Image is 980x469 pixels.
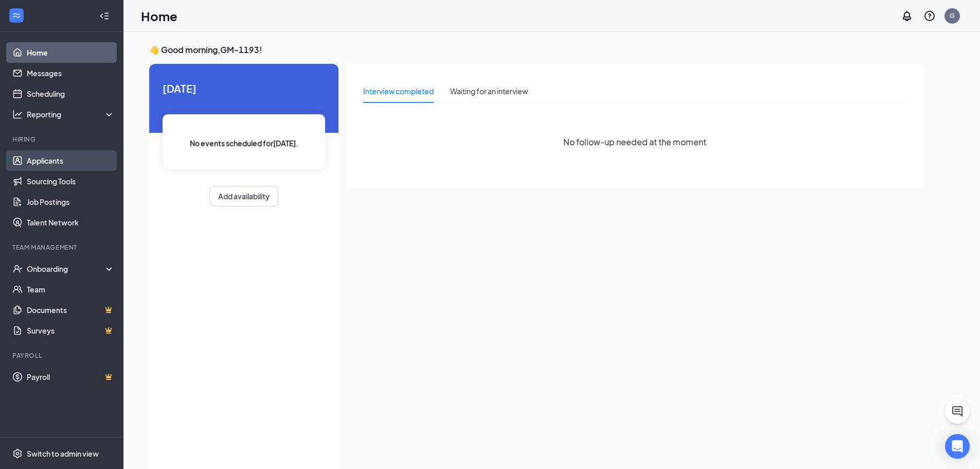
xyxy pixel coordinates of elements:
[12,448,23,459] svg: Settings
[190,137,298,149] span: No events scheduled for [DATE] .
[12,243,113,252] div: Team Management
[450,85,528,97] div: Waiting for an interview
[27,42,115,63] a: Home
[12,109,23,119] svg: Analysis
[27,264,106,274] div: Onboarding
[149,44,923,56] h3: 👋 Good morning, GM-1193 !
[27,150,115,171] a: Applicants
[12,264,23,274] svg: UserCheck
[950,11,955,20] div: G
[27,300,115,320] a: DocumentsCrown
[27,367,115,387] a: PayrollCrown
[12,135,113,144] div: Hiring
[99,11,110,21] svg: Collapse
[163,80,325,96] span: [DATE]
[901,10,913,22] svg: Notifications
[12,351,113,360] div: Payroll
[27,212,115,233] a: Talent Network
[11,10,22,21] svg: WorkstreamLogo
[141,7,177,25] h1: Home
[27,192,115,212] a: Job Postings
[945,399,970,424] button: ChatActive
[563,135,706,148] span: No follow-up needed at the moment
[945,434,970,459] div: Open Intercom Messenger
[27,279,115,300] a: Team
[363,85,434,97] div: Interview completed
[209,186,278,206] button: Add availability
[27,448,99,459] div: Switch to admin view
[27,83,115,104] a: Scheduling
[27,320,115,341] a: SurveysCrown
[27,63,115,83] a: Messages
[27,171,115,192] a: Sourcing Tools
[27,109,115,119] div: Reporting
[923,10,936,22] svg: QuestionInfo
[951,405,964,418] svg: ChatActive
